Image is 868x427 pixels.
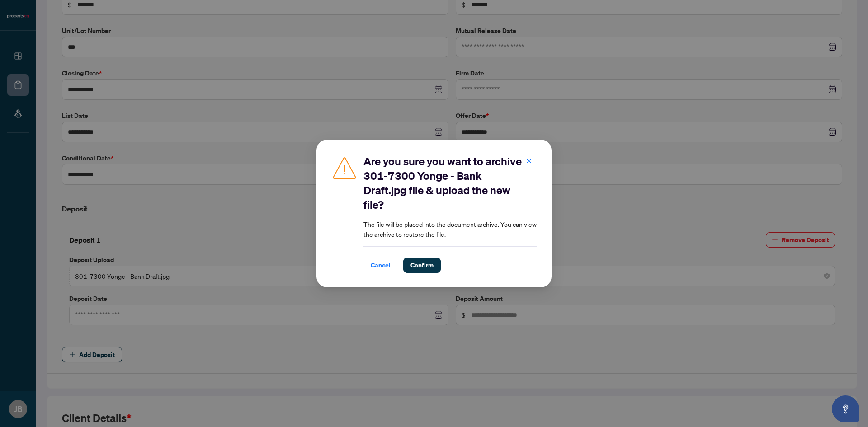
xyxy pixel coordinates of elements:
[403,258,441,273] button: Confirm
[331,154,358,181] img: Caution Icon
[832,395,859,422] button: Open asap
[363,154,537,273] div: The file will be placed into the document archive. You can view the archive to restore the file.
[363,154,537,212] h2: Are you sure you want to archive 301-7300 Yonge - Bank Draft.jpg file & upload the new file?
[526,158,532,164] span: close
[410,258,434,272] span: Confirm
[363,258,398,273] button: Cancel
[371,258,391,272] span: Cancel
